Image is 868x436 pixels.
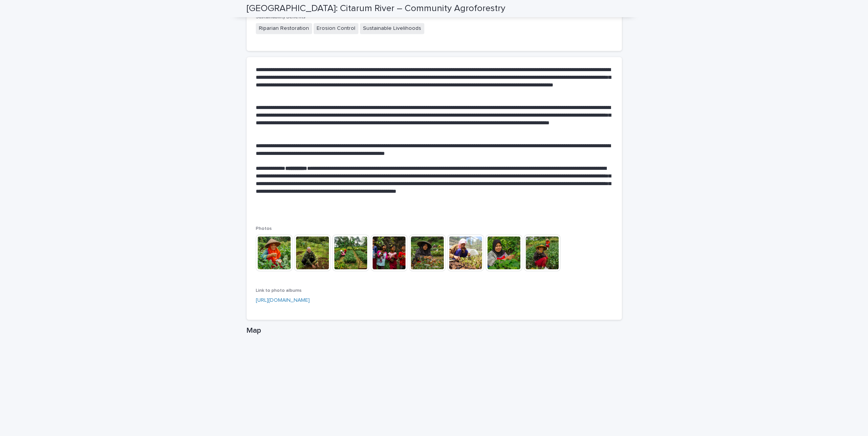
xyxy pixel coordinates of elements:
[314,23,358,34] span: Erosion Control
[256,23,312,34] span: Riparian Restoration
[360,23,424,34] span: Sustainable Livelihoods
[247,3,505,14] h2: [GEOGRAPHIC_DATA]: Citarum River – Community Agroforestry
[256,288,302,293] span: Link to photo albums
[256,298,310,303] a: [URL][DOMAIN_NAME]
[256,15,306,20] span: Sustainability Benefits
[247,326,622,335] h1: Map
[256,226,272,231] span: Photos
